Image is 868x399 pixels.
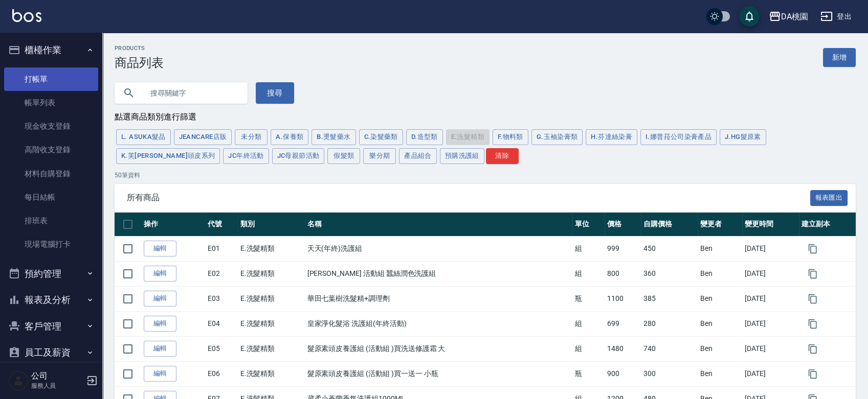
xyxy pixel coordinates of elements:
[698,336,742,361] td: Ben
[572,361,605,386] td: 瓶
[4,67,98,91] a: 打帳單
[742,236,799,261] td: [DATE]
[641,213,698,237] th: 自購價格
[605,286,640,311] td: 1100
[4,37,98,63] button: 櫃檯作業
[115,56,164,70] h3: 商品列表
[238,361,305,386] td: E.洗髮精類
[605,261,640,286] td: 800
[698,361,742,386] td: Ben
[799,213,856,237] th: 建立副本
[127,193,810,203] span: 所有商品
[4,91,98,114] a: 帳單列表
[765,6,812,27] button: DA桃園
[223,148,269,164] button: JC年終活動
[305,361,572,386] td: 髮原素頭皮養護組 (活動組 )買一送一 小瓶
[144,366,176,382] a: 編輯
[205,336,238,361] td: E05
[641,311,698,336] td: 280
[238,236,305,261] td: E.洗髮精類
[698,311,742,336] td: Ben
[116,148,220,164] button: K.芙[PERSON_NAME]頭皮系列
[271,129,308,145] button: A.保養類
[305,336,572,361] td: 髮原素頭皮養護組 (活動組 )買洗送修護霜 大
[399,148,437,164] button: 產品組合
[406,129,443,145] button: D.造型類
[742,261,799,286] td: [DATE]
[305,236,572,261] td: 天天(年終)洗護組
[359,129,403,145] button: C.染髮藥類
[742,213,799,237] th: 變更時間
[605,236,640,261] td: 999
[572,213,605,237] th: 單位
[4,209,98,232] a: 排班表
[238,286,305,311] td: E.洗髮精類
[742,286,799,311] td: [DATE]
[640,129,717,145] button: I.娜普菈公司染膏產品
[144,241,176,256] a: 編輯
[4,261,98,287] button: 預約管理
[605,213,640,237] th: 價格
[742,336,799,361] td: [DATE]
[238,311,305,336] td: E.洗髮精類
[641,336,698,361] td: 740
[641,236,698,261] td: 450
[781,10,808,23] div: DA桃園
[238,213,305,237] th: 類別
[4,185,98,209] a: 每日結帳
[4,287,98,313] button: 報表及分析
[174,129,232,145] button: JeanCare店販
[305,261,572,286] td: [PERSON_NAME] 活動組 蠶絲潤色洗護組
[720,129,766,145] button: J.HG髮原素
[31,371,83,381] h5: 公司
[810,190,848,206] button: 報表匯出
[641,361,698,386] td: 300
[572,236,605,261] td: 組
[144,316,176,332] a: 編輯
[586,129,637,145] button: H.芬達絲染膏
[141,213,205,237] th: 操作
[641,261,698,286] td: 360
[739,6,760,27] button: save
[8,370,29,391] img: Person
[272,148,325,164] button: JC母親節活動
[205,236,238,261] td: E01
[4,232,98,256] a: 現場電腦打卡
[641,286,698,311] td: 385
[143,79,239,107] input: 搜尋關鍵字
[698,286,742,311] td: Ben
[493,129,528,145] button: F.物料類
[256,82,294,104] button: 搜尋
[311,129,355,145] button: B.燙髮藥水
[4,339,98,366] button: 員工及薪資
[698,261,742,286] td: Ben
[742,311,799,336] td: [DATE]
[235,129,268,145] button: 未分類
[810,192,848,202] a: 報表匯出
[4,313,98,340] button: 客戶管理
[486,148,519,164] button: 清除
[205,286,238,311] td: E03
[605,311,640,336] td: 699
[205,261,238,286] td: E02
[144,266,176,281] a: 編輯
[698,213,742,237] th: 變更者
[4,162,98,185] a: 材料自購登錄
[440,148,484,164] button: 預購洗護組
[327,148,360,164] button: 假髮類
[742,361,799,386] td: [DATE]
[305,286,572,311] td: 華田七葉樹洗髮精+調理劑
[572,311,605,336] td: 組
[115,45,164,52] h2: Products
[572,286,605,311] td: 瓶
[531,129,583,145] button: G.玉袖染膏類
[605,336,640,361] td: 1480
[12,9,41,22] img: Logo
[4,114,98,138] a: 現金收支登錄
[116,129,171,145] button: L. ASUKA髮品
[238,261,305,286] td: E.洗髮精類
[115,171,856,180] p: 50 筆資料
[305,311,572,336] td: 皇家淨化髮浴 洗護組(年終活動)
[238,336,305,361] td: E.洗髮精類
[305,213,572,237] th: 名稱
